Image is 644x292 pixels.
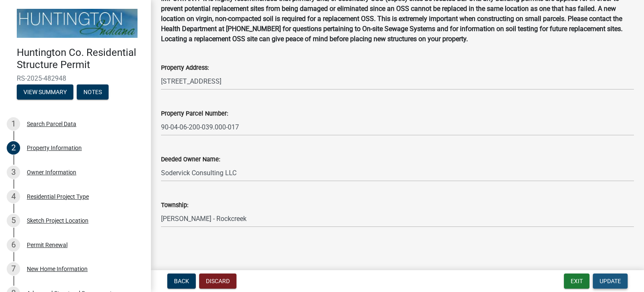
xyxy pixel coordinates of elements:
div: Residential Project Type [27,194,89,200]
div: 3 [7,166,20,179]
wm-modal-confirm: Summary [17,89,73,96]
div: Property Information [27,145,82,151]
img: Huntington County, Indiana [17,9,138,38]
label: Deeded Owner Name: [161,157,220,163]
label: Township: [161,203,188,208]
button: Notes [77,84,109,100]
span: RS-2025-482948 [17,74,134,82]
div: 5 [7,214,20,227]
span: Update [600,278,621,284]
div: 2 [7,141,20,155]
div: Permit Renewal [27,242,68,248]
div: New Home Information [27,266,88,272]
div: Owner Information [27,169,76,175]
div: 4 [7,190,20,203]
span: Back [174,278,189,284]
div: Search Parcel Data [27,121,76,127]
h4: Huntington Co. Residential Structure Permit [17,47,144,71]
button: Update [593,274,628,289]
wm-modal-confirm: Notes [77,89,109,96]
div: 1 [7,117,20,131]
div: 7 [7,262,20,276]
button: Back [167,274,196,289]
button: View Summary [17,84,73,100]
div: 6 [7,238,20,252]
button: Discard [199,274,236,289]
div: Sketch Project Location [27,218,88,224]
button: Exit [564,274,589,289]
label: Property Parcel Number: [161,111,228,117]
label: Property Address: [161,65,209,71]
